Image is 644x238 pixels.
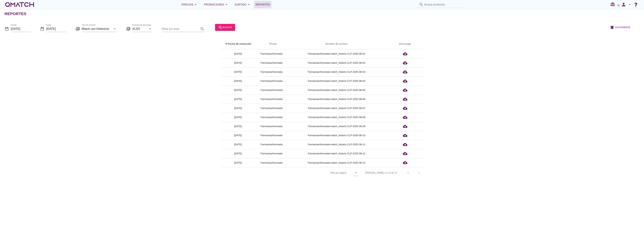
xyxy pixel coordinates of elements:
[256,39,287,49] th: Pivote: Not sorted. Activate to sort ascending.
[403,79,407,83] i: cloud_download
[220,140,256,149] td: [DATE]
[403,97,407,101] i: cloud_download
[182,2,198,7] div: Precios
[365,171,397,175] div: [PERSON_NAME] 1 a 13 de 13
[200,26,205,31] i: search
[224,2,229,7] i: arrow_drop_down
[403,70,407,74] i: cloud_download
[256,86,287,95] td: FarmaciasAhumada
[5,1,35,8] a: white-qmatch-logo
[256,104,287,113] td: FarmaciasAhumada
[287,76,386,86] td: FarmaciasAhumada-match_historic-CLP-2025-08-04
[220,58,256,67] td: [DATE]
[232,1,254,8] button: Surtido
[403,151,407,156] i: cloud_download
[287,58,386,67] td: FarmaciasAhumada-match_historic-CLP-2025-08-02
[201,1,232,8] button: Promociones
[126,26,131,31] i: library_books
[256,149,287,158] td: FarmaciasAhumada
[220,76,256,86] td: [DATE]
[82,26,112,32] input: Tipo de reporte*
[220,67,256,76] td: [DATE]
[256,49,287,58] td: FarmaciasAhumada
[220,158,256,167] td: [DATE]
[403,61,407,65] i: cloud_download
[627,2,632,7] i: arrow_drop_down
[256,158,287,167] td: FarmaciasAhumada
[607,24,633,31] button: Suscribirse
[215,24,235,31] button: buscar
[419,2,424,7] i: search
[256,122,287,131] td: FarmaciasAhumada
[403,115,407,120] i: cloud_download
[220,39,256,49] th: Fecha de extracción: Sorted ascending. Activate to sort descending.
[615,25,630,29] span: Suscribirse
[287,140,386,149] td: FarmaciasAhumada-match_historic-CLP-2025-08-11
[254,1,272,8] a: Reportes
[354,171,358,175] i: arrow_drop_down
[112,26,117,31] i: arrow_drop_down
[148,26,152,31] i: arrow_drop_down
[256,131,287,140] td: FarmaciasAhumada
[46,26,66,32] input: hasta
[610,2,616,7] i: redeem
[220,49,256,58] td: [DATE]
[403,133,407,138] i: cloud_download
[287,86,386,95] td: FarmaciasAhumada-match_historic-CLP-2025-08-05
[193,2,198,7] i: arrow_drop_down
[386,39,424,49] th: Descargar: Not sorted.
[287,49,386,58] td: FarmaciasAhumada-match_historic-CLP-2025-08-01
[220,95,256,104] td: [DATE]
[256,67,287,76] td: FarmaciasAhumada
[235,2,251,7] div: Surtido
[620,2,627,7] i: person
[40,26,45,31] i: date_range
[246,2,251,7] i: arrow_drop_down
[256,140,287,149] td: FarmaciasAhumada
[220,86,256,95] td: [DATE]
[287,113,386,122] td: FarmaciasAhumada-match_historic-CLP-2025-08-08
[220,122,256,131] td: [DATE]
[403,52,407,56] i: cloud_download
[256,58,287,67] td: FarmaciasAhumada
[5,26,9,31] i: date_range
[403,124,407,129] i: cloud_download
[424,2,462,8] input: Buscar productos
[218,25,232,29] div: buscar
[287,122,386,131] td: FarmaciasAhumada-match_historic-CLP-2025-08-09
[287,67,386,76] td: FarmaciasAhumada-match_historic-CLP-2025-08-03
[403,160,407,165] i: cloud_download
[403,106,407,110] i: cloud_download
[204,2,229,7] div: Promociones
[132,26,147,32] input: Formato de descarga
[287,95,386,104] td: FarmaciasAhumada-match_historic-CLP-2025-08-06
[287,39,386,49] th: Nombre de archivo: Not sorted.
[292,167,358,178] div: Filas por página
[403,88,407,92] i: cloud_download
[179,1,201,8] button: Precios
[256,76,287,86] td: FarmaciasAhumada
[220,149,256,158] td: [DATE]
[255,2,270,7] span: Reportes
[5,11,26,17] h2: Reportes
[75,26,80,31] i: library_books
[256,113,287,122] td: FarmaciasAhumada
[287,131,386,140] td: FarmaciasAhumada-match_historic-CLP-2025-08-10
[403,142,407,147] i: cloud_download
[220,131,256,140] td: [DATE]
[11,26,31,32] input: Desde
[218,25,223,29] i: search
[610,25,615,29] i: notifications_active
[220,104,256,113] td: [DATE]
[162,26,199,32] input: Filtrar por texto
[256,95,287,104] td: FarmaciasAhumada
[287,158,386,167] td: FarmaciasAhumada-match_historic-CLP-2025-08-13
[225,42,228,45] i: arrow_upward
[287,149,386,158] td: FarmaciasAhumada-match_historic-CLP-2025-08-12
[287,104,386,113] td: FarmaciasAhumada-match_historic-CLP-2025-08-07
[220,113,256,122] td: [DATE]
